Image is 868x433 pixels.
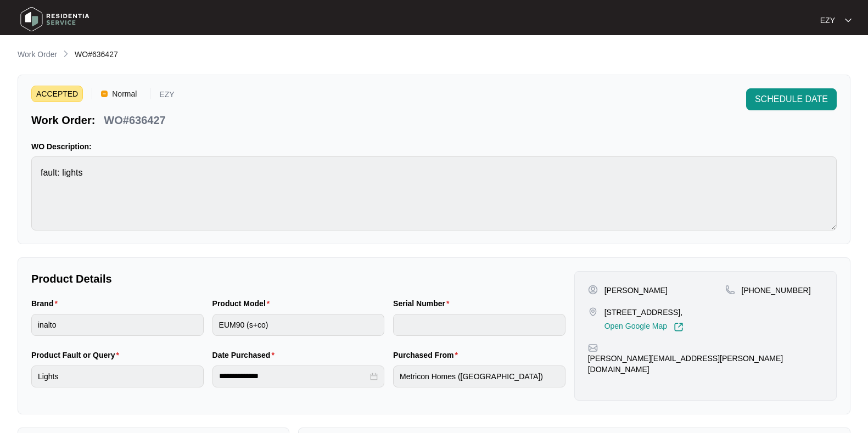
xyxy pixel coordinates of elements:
[75,50,118,59] span: WO#636427
[742,285,811,296] p: [PHONE_NUMBER]
[755,93,828,106] span: SCHEDULE DATE
[588,307,598,317] img: map-pin
[31,350,124,361] label: Product Fault or Query
[393,350,462,361] label: Purchased From
[212,298,275,309] label: Product Model
[31,113,95,128] p: Work Order:
[219,370,368,382] input: Date Purchased
[212,350,279,361] label: Date Purchased
[31,86,83,102] span: ACCEPTED
[31,314,204,336] input: Brand
[61,49,70,58] img: chevron-right
[674,322,684,332] img: Link-External
[746,88,837,110] button: SCHEDULE DATE
[820,15,835,26] p: EZY
[108,86,141,102] span: Normal
[18,49,57,60] p: Work Order
[393,365,565,387] input: Purchased From
[604,322,684,332] a: Open Google Map
[845,18,852,23] img: dropdown arrow
[588,353,823,375] p: [PERSON_NAME][EMAIL_ADDRESS][PERSON_NAME][DOMAIN_NAME]
[604,285,668,296] p: [PERSON_NAME]
[15,49,59,61] a: Work Order
[393,314,565,336] input: Serial Number
[725,285,735,295] img: map-pin
[159,91,174,102] p: EZY
[31,156,837,230] textarea: fault: lights
[31,271,565,286] p: Product Details
[104,113,165,128] p: WO#636427
[101,91,108,97] img: Vercel Logo
[31,365,204,387] input: Product Fault or Query
[604,307,684,318] p: [STREET_ADDRESS],
[588,285,598,295] img: user-pin
[393,298,453,309] label: Serial Number
[16,3,93,36] img: residentia service logo
[212,314,385,336] input: Product Model
[588,343,598,353] img: map-pin
[31,141,837,152] p: WO Description:
[31,298,62,309] label: Brand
